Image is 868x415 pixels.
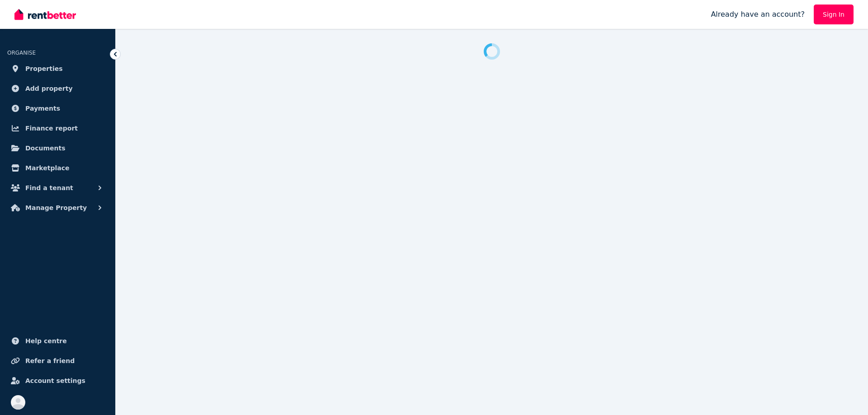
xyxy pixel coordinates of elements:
span: Add property [25,83,73,94]
span: Already have an account? [711,9,805,20]
span: Find a tenant [25,182,73,193]
span: Refer a friend [25,355,75,366]
a: Properties [7,60,108,78]
a: Add property [7,79,108,98]
a: Account settings [7,372,108,390]
a: Sign In [814,5,854,24]
button: Manage Property [7,199,108,217]
span: Help centre [25,336,67,346]
span: Manage Property [25,202,87,213]
a: Marketplace [7,159,108,177]
span: Properties [25,63,63,74]
span: Marketplace [25,163,69,173]
span: Finance report [25,123,78,134]
span: ORGANISE [7,50,36,56]
span: Documents [25,143,66,154]
a: Help centre [7,332,108,350]
a: Payments [7,99,108,117]
a: Finance report [7,119,108,137]
span: Payments [25,103,60,114]
span: Account settings [25,375,85,386]
img: RentBetter [14,8,76,21]
button: Find a tenant [7,179,108,197]
a: Refer a friend [7,352,108,370]
a: Documents [7,139,108,157]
